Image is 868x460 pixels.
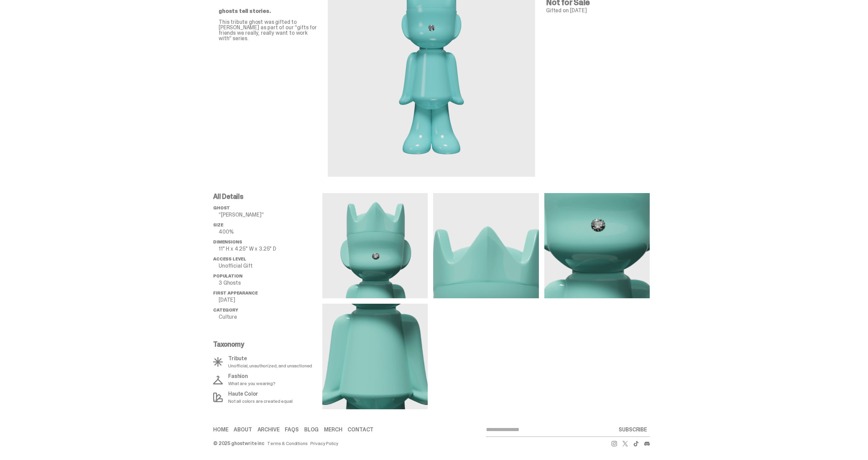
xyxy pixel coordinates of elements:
[322,304,428,409] img: media gallery image
[310,441,338,446] a: Privacy Policy
[258,427,280,432] a: Archive
[219,19,317,41] p: This tribute ghost was gifted to [PERSON_NAME] as part of our “gifts for friends we really, reall...
[213,290,258,296] span: First Appearance
[228,399,293,403] p: Not all colors are created equal
[348,427,373,432] a: Contact
[616,423,650,437] button: SUBSCRIBE
[213,222,223,228] span: Size
[433,193,539,298] img: media gallery image
[213,193,322,200] p: All Details
[219,280,322,286] p: 3 Ghosts
[228,391,293,397] p: Haute Color
[544,193,650,298] img: media gallery image
[213,427,228,432] a: Home
[219,246,322,252] p: 11" H x 4.25" W x 3.25" D
[267,441,307,446] a: Terms & Conditions
[219,263,322,269] p: Unofficial Gift
[304,427,319,432] a: Blog
[228,381,276,386] p: What are you wearing?
[219,297,322,303] p: [DATE]
[546,8,644,13] p: Gifted on [DATE]
[219,9,317,14] p: ghosts tell stories.
[213,273,242,279] span: Population
[228,374,276,379] p: Fashion
[219,314,322,320] p: Culture
[285,427,298,432] a: FAQs
[219,212,322,218] p: “[PERSON_NAME]”
[324,427,342,432] a: Merch
[213,341,318,348] p: Taxonomy
[228,363,312,368] p: Unofficial, unauthorized, and unsactioned
[213,205,230,211] span: ghost
[322,193,428,298] img: media gallery image
[213,307,238,313] span: Category
[219,229,322,235] p: 400%
[213,239,242,245] span: Dimensions
[228,356,312,361] p: Tribute
[234,427,252,432] a: About
[213,441,264,446] div: © 2025 ghostwrite inc
[213,256,246,262] span: Access Level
